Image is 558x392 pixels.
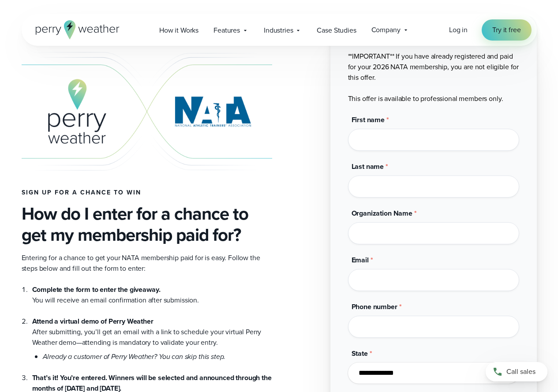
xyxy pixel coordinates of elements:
[22,203,272,246] h3: How do I enter for a chance to get my membership paid for?
[486,362,547,381] a: Call sales
[32,316,154,326] strong: Attend a virtual demo of Perry Weather
[352,302,397,312] span: Phone number
[22,189,272,196] h4: Sign up for a chance to win
[371,25,401,35] span: Company
[492,25,521,35] span: Try it free
[32,284,161,295] strong: Complete the form to enter the giveaway.
[352,255,369,265] span: Email
[264,25,293,36] span: Industries
[506,366,536,377] span: Call sales
[449,25,468,35] a: Log in
[32,306,272,362] li: After submitting, you’ll get an email with a link to schedule your virtual Perry Weather demo—att...
[22,253,272,274] p: Entering for a chance to get your NATA membership paid for is easy. Follow the steps below and fi...
[43,351,226,362] em: Already a customer of Perry Weather? You can skip this step.
[159,25,198,36] span: How it Works
[309,21,363,39] a: Case Studies
[482,19,531,41] a: Try it free
[352,115,385,125] span: First name
[213,25,240,36] span: Features
[352,161,384,172] span: Last name
[32,284,272,306] li: You will receive an email confirmation after submission.
[352,348,368,358] span: State
[348,26,519,104] div: **IMPORTANT** If you have already registered and paid for your 2026 NATA membership, you are not ...
[317,25,356,36] span: Case Studies
[152,21,206,39] a: How it Works
[352,208,412,218] span: Organization Name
